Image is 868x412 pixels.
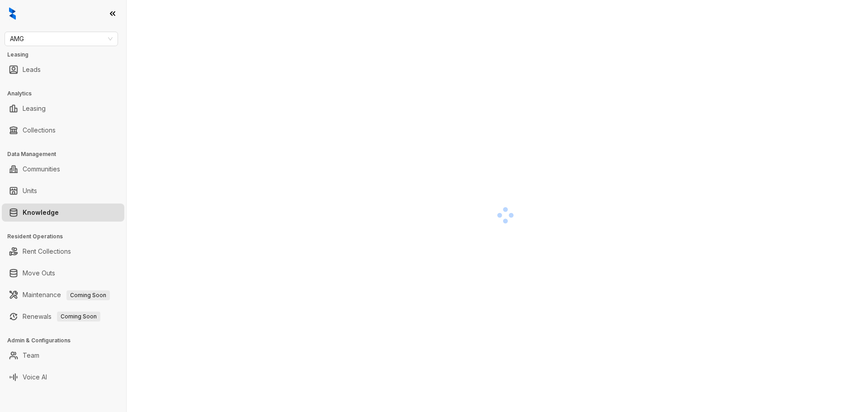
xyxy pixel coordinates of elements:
li: Renewals [2,308,124,326]
a: Team [23,346,39,365]
li: Collections [2,121,124,139]
li: Team [2,346,124,365]
h3: Resident Operations [7,232,126,241]
span: AMG [10,32,113,46]
a: Leads [23,61,41,79]
a: Communities [23,160,60,178]
li: Leasing [2,99,124,118]
a: Move Outs [23,264,55,282]
li: Move Outs [2,264,124,282]
a: Collections [23,121,56,139]
li: Knowledge [2,204,124,222]
li: Voice AI [2,368,124,386]
h3: Analytics [7,90,126,98]
h3: Data Management [7,150,126,158]
li: Rent Collections [2,242,124,260]
img: logo [9,7,16,20]
a: Rent Collections [23,242,71,260]
h3: Admin & Configurations [7,336,126,345]
li: Communities [2,160,124,178]
a: RenewalsComing Soon [23,308,100,326]
a: Leasing [23,99,46,118]
a: Units [23,182,37,200]
a: Voice AI [23,368,47,386]
h3: Leasing [7,51,126,59]
a: Knowledge [23,204,59,222]
li: Maintenance [2,286,124,304]
li: Leads [2,61,124,79]
li: Units [2,182,124,200]
span: Coming Soon [57,312,100,322]
span: Coming Soon [66,290,110,300]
